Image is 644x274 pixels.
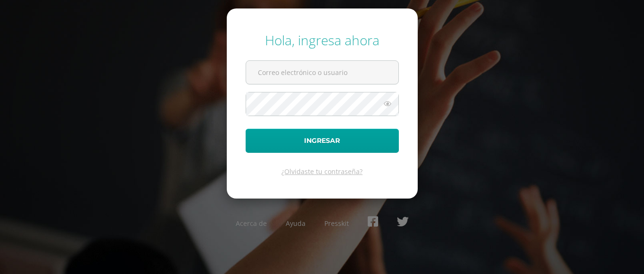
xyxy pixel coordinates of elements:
a: Presskit [324,219,349,228]
input: Correo electrónico o usuario [246,61,398,84]
a: Acerca de [236,219,267,228]
a: ¿Olvidaste tu contraseña? [281,167,363,176]
button: Ingresar [246,129,399,153]
a: Ayuda [286,219,305,228]
div: Hola, ingresa ahora [246,31,399,49]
